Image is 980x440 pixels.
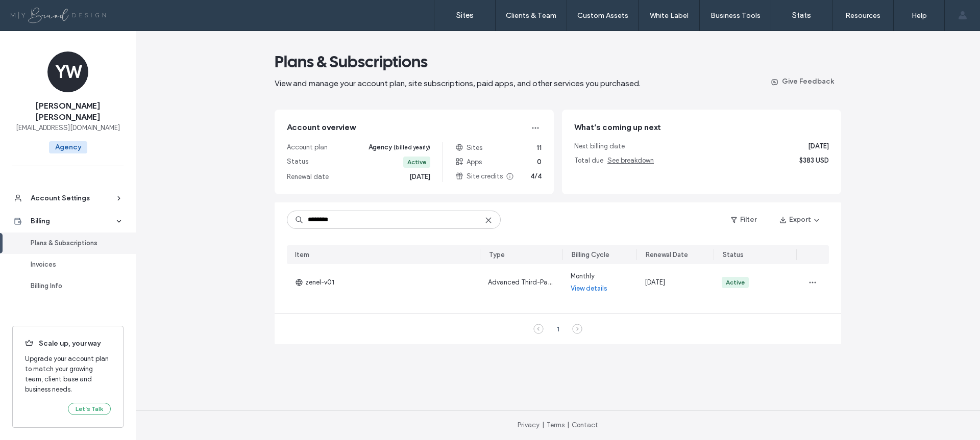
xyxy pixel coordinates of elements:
[574,122,661,132] span: What’s coming up next
[455,143,482,153] span: Sites
[287,122,355,134] span: Account overview
[537,157,542,167] span: 0
[845,11,880,20] label: Resources
[577,11,628,20] label: Custom Assets
[25,354,111,395] span: Upgrade your account plan to match your growing team, client base and business needs.
[369,142,430,152] span: Agency
[31,260,114,270] div: Invoices
[572,250,609,260] div: Billing Cycle
[552,323,564,335] div: 1
[295,250,309,260] div: Item
[771,212,829,228] button: Export
[31,193,114,203] div: Account Settings
[762,73,841,89] button: Give Feedback
[287,142,328,152] span: Account plan
[518,421,540,429] a: Privacy
[912,11,927,20] label: Help
[574,156,654,166] span: Total due
[16,123,120,133] span: [EMAIL_ADDRESS][DOMAIN_NAME]
[723,250,744,260] div: Status
[409,172,430,182] span: [DATE]
[49,141,87,153] span: Agency
[456,11,474,20] label: Sites
[542,421,544,429] span: |
[799,156,829,166] span: $383 USD
[726,278,745,287] div: Active
[407,158,426,167] div: Active
[275,51,428,72] span: Plans & Subscriptions
[721,212,767,228] button: Filter
[607,157,654,164] span: See breakdown
[650,11,689,20] label: White Label
[808,141,829,151] span: [DATE]
[455,157,482,167] span: Apps
[489,250,505,260] div: Type
[574,141,625,151] span: Next billing date
[31,238,114,248] div: Plans & Subscriptions
[710,11,761,20] label: Business Tools
[572,421,598,429] a: Contact
[31,216,114,226] div: Billing
[571,283,607,294] a: View details
[295,277,334,288] span: zenel-v01
[506,11,556,20] label: Clients & Team
[25,339,111,350] span: Scale up, your way
[68,403,111,415] button: Let’s Talk
[530,171,542,182] span: 4/4
[47,51,88,92] div: YW
[394,144,430,151] span: (billed yearly)
[488,278,574,286] span: Advanced Third-Party Store
[645,278,665,286] span: [DATE]
[571,271,595,281] span: Monthly
[31,281,114,291] div: Billing Info
[287,157,308,168] span: Status
[792,11,811,20] label: Stats
[455,171,514,182] span: Site credits
[287,172,329,182] span: Renewal date
[275,79,641,88] span: View and manage your account plan, site subscriptions, paid apps, and other services you purchased.
[536,143,542,153] span: 11
[547,421,565,429] a: Terms
[646,250,688,260] div: Renewal Date
[12,100,124,123] span: [PERSON_NAME] [PERSON_NAME]
[567,421,569,429] span: |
